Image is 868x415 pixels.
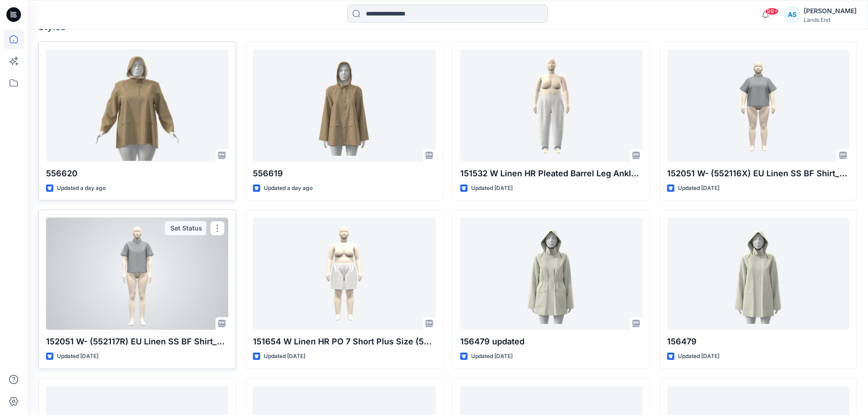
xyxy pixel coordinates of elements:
[460,217,642,330] a: 156479 updated
[678,352,719,361] p: Updated [DATE]
[460,167,642,180] p: 151532 W Linen HR Pleated Barrel Leg Ankle Pant_REV1
[667,335,849,348] p: 156479
[46,167,228,180] p: 556620
[678,184,719,193] p: Updated [DATE]
[784,6,800,23] div: AS
[46,335,228,348] p: 152051 W- (552117R) EU Linen SS BF Shirt_REV2
[253,335,435,348] p: 151654 W Linen HR PO 7 Short Plus Size (551526X)
[264,352,305,361] p: Updated [DATE]
[57,352,98,361] p: Updated [DATE]
[46,49,228,162] a: 556620
[57,184,106,193] p: Updated a day ago
[667,167,849,180] p: 152051 W- (552116X) EU Linen SS BF Shirt_REV2
[460,49,642,162] a: 151532 W Linen HR Pleated Barrel Leg Ankle Pant_REV1
[253,217,435,330] a: 151654 W Linen HR PO 7 Short Plus Size (551526X)
[667,217,849,330] a: 156479
[765,8,779,15] span: 99+
[804,5,857,16] div: [PERSON_NAME]
[253,49,435,162] a: 556619
[253,167,435,180] p: 556619
[471,352,513,361] p: Updated [DATE]
[46,217,228,330] a: 152051 W- (552117R) EU Linen SS BF Shirt_REV2
[460,335,642,348] p: 156479 updated
[264,184,313,193] p: Updated a day ago
[667,49,849,162] a: 152051 W- (552116X) EU Linen SS BF Shirt_REV2
[804,16,857,23] div: Lands End
[471,184,513,193] p: Updated [DATE]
